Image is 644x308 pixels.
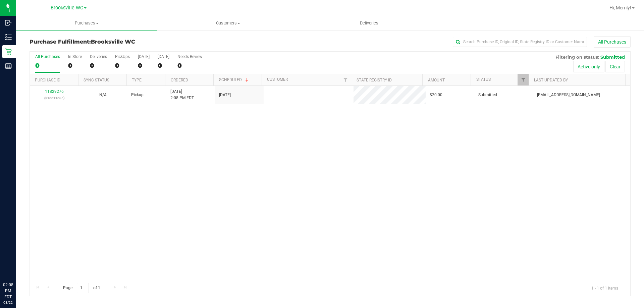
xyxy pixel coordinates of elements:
[586,283,624,293] span: 1 - 1 of 1 items
[51,5,83,11] span: Brooksville WC
[115,54,130,59] div: PickUps
[99,93,107,97] span: Not Applicable
[177,62,202,69] div: 0
[158,54,169,59] div: [DATE]
[138,54,150,59] div: [DATE]
[138,62,150,69] div: 0
[518,74,529,85] a: Filter
[5,19,12,26] inline-svg: Inbound
[45,89,64,94] a: 11829276
[30,39,230,45] h3: Purchase Fulfillment:
[170,88,194,101] span: [DATE] 2:08 PM EDT
[90,62,107,69] div: 0
[35,62,60,69] div: 0
[555,54,599,60] span: Filtering on status:
[57,283,106,293] span: Page of 1
[177,54,202,59] div: Needs Review
[5,63,12,69] inline-svg: Reports
[34,95,74,101] p: (316611685)
[68,54,82,59] div: In Store
[115,62,130,69] div: 0
[609,5,631,10] span: Hi, Merrily!
[430,92,442,98] span: $20.00
[5,48,12,55] inline-svg: Retail
[299,16,440,30] a: Deliveries
[534,78,568,82] a: Last Updated By
[600,54,625,60] span: Submitted
[3,300,13,305] p: 08/22
[594,36,631,48] button: All Purchases
[171,78,188,82] a: Ordered
[16,20,157,26] span: Purchases
[5,34,12,41] inline-svg: Inventory
[219,92,231,98] span: [DATE]
[35,78,60,82] a: Purchase ID
[68,62,82,69] div: 0
[158,62,169,69] div: 0
[7,254,27,274] iframe: Resource center
[453,37,587,47] input: Search Purchase ID, Original ID, State Registry ID or Customer Name...
[219,77,250,82] a: Scheduled
[16,16,157,30] a: Purchases
[157,16,299,30] a: Customers
[476,77,491,82] a: Status
[351,20,387,26] span: Deliveries
[91,39,135,45] span: Brooksville WC
[99,92,107,98] button: N/A
[605,61,625,72] button: Clear
[131,92,144,98] span: Pickup
[357,78,392,82] a: State Registry ID
[267,77,288,82] a: Customer
[428,78,445,82] a: Amount
[158,20,298,26] span: Customers
[77,283,89,293] input: 1
[35,54,60,59] div: All Purchases
[537,92,600,98] span: [EMAIL_ADDRESS][DOMAIN_NAME]
[84,78,109,82] a: Sync Status
[478,92,497,98] span: Submitted
[90,54,107,59] div: Deliveries
[132,78,142,82] a: Type
[573,61,604,72] button: Active only
[340,74,351,85] a: Filter
[3,282,13,300] p: 02:08 PM EDT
